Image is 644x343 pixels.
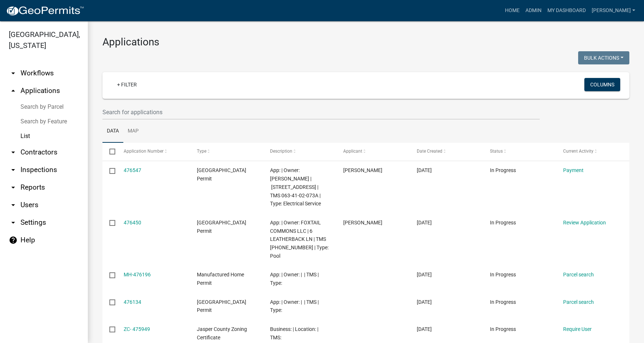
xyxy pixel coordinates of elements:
datatable-header-cell: Type [190,143,263,160]
a: [PERSON_NAME] [589,4,638,18]
a: My Dashboard [544,4,589,18]
i: help [9,236,18,245]
input: Search for applications [102,105,540,120]
span: Description [270,149,292,154]
i: arrow_drop_up [9,86,18,95]
datatable-header-cell: Application Number [116,143,190,160]
a: 476547 [124,167,141,173]
a: + Filter [111,78,143,91]
a: Review Application [563,220,606,225]
i: arrow_drop_down [9,148,18,157]
span: 09/09/2025 [417,326,432,332]
span: Current Activity [563,149,594,154]
span: App: | Owner: FOXTAIL COMMONS LLC | 6 LEATHERBACK LN | TMS 081-00-03-030 | Type: Pool [270,220,329,259]
span: Type [197,149,206,154]
span: In Progress [490,326,516,332]
h3: Applications [102,36,629,48]
i: arrow_drop_down [9,69,18,78]
span: In Progress [490,220,516,225]
a: 476134 [124,299,141,305]
span: Thomas Maroney [343,167,382,173]
i: arrow_drop_down [9,183,18,192]
span: Date Created [417,149,442,154]
a: 476450 [124,220,141,225]
datatable-header-cell: Select [102,143,116,160]
button: Columns [584,78,620,91]
i: arrow_drop_down [9,165,18,174]
span: In Progress [490,299,516,305]
button: Bulk Actions [578,51,629,64]
datatable-header-cell: Current Activity [556,143,629,160]
a: ZC- 475949 [124,326,150,332]
i: arrow_drop_down [9,201,18,209]
span: Business: | Location: | TMS: [270,326,318,340]
a: Require User [563,326,592,332]
span: 09/10/2025 [417,220,432,225]
span: In Progress [490,272,516,277]
a: Data [102,120,123,143]
datatable-header-cell: Date Created [409,143,483,160]
span: In Progress [490,167,516,173]
a: MH-476196 [124,272,151,277]
span: Jasper County Building Permit [197,299,246,313]
span: Status [490,149,503,154]
span: 09/10/2025 [417,167,432,173]
span: 09/10/2025 [417,272,432,277]
span: Jasper County Zoning Certificate [197,326,247,340]
a: Map [123,120,143,143]
span: Kimberley Bonarrigo [343,220,382,225]
span: App: | Owner: | | TMS | Type: [270,272,319,286]
datatable-header-cell: Description [263,143,336,160]
a: Parcel search [563,272,594,277]
a: Admin [523,4,544,18]
a: Home [502,4,523,18]
datatable-header-cell: Applicant [336,143,409,160]
span: App: | Owner: | | TMS | Type: [270,299,319,313]
datatable-header-cell: Status [483,143,556,160]
a: Payment [563,167,584,173]
a: Parcel search [563,299,594,305]
span: 09/09/2025 [417,299,432,305]
span: Manufactured Home Permit [197,272,244,286]
span: Jasper County Building Permit [197,167,246,182]
span: App: | Owner: BRYANT ELIZABETH | 510 FAMILY CIR | TMS 063-41-02-073A | Type: Electrical Service [270,167,321,206]
span: Applicant [343,149,362,154]
span: Application Number [124,149,164,154]
i: arrow_drop_down [9,218,18,227]
span: Jasper County Building Permit [197,220,246,234]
